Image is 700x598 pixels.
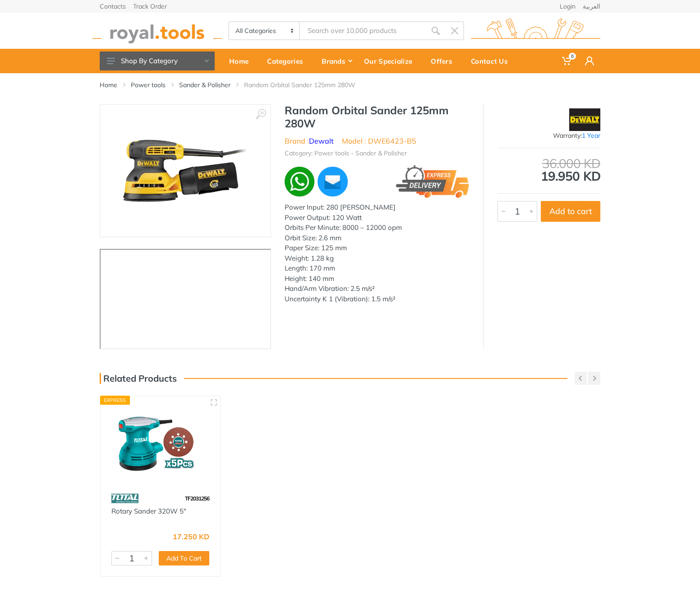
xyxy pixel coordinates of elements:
[358,51,424,70] div: Our Specialize
[569,108,601,131] img: Dewalt
[424,51,465,70] div: Offers
[541,201,600,222] button: Add to cart
[244,80,369,89] li: Random Orbital Sander 125mm 280W
[285,149,407,158] li: Category: Power tools - Sander & Polisher
[111,491,138,506] img: 86.webp
[185,495,209,502] span: TF2031256
[110,122,261,219] img: Royal Tools - Random Orbital Sander 125mm 280W
[173,533,209,540] div: 17.250 KD
[100,396,130,405] div: Express
[223,51,261,70] div: Home
[261,49,315,73] a: Categories
[285,167,314,196] img: wa.webp
[109,404,212,481] img: Royal Tools - Rotary Sander 320W 5
[111,507,186,515] a: Rotary Sander 320W 5"
[300,21,426,40] input: Site search
[131,80,166,89] a: Power tools
[316,165,349,198] img: ma.webp
[100,80,600,89] nav: breadcrumb
[285,104,470,130] h1: Random Orbital Sander 125mm 280W
[285,202,470,304] div: Power Input: 280 [PERSON_NAME] Power Output: 120 Watt Orbits Per Minute: 8000 – 12000 opm Orbit S...
[100,51,215,70] button: Shop By Category
[569,53,576,60] span: 0
[179,80,230,89] a: Sander & Polisher
[342,135,416,146] li: Model : DWE6423-B5
[223,49,261,73] a: Home
[560,3,576,9] a: Login
[133,3,167,9] a: Track Order
[100,3,126,9] a: Contacts
[497,157,600,170] div: 36.000 KD
[358,49,424,73] a: Our Specialize
[92,19,222,43] img: royal.tools Logo
[424,49,465,73] a: Offers
[100,80,117,89] a: Home
[261,51,315,70] div: Categories
[159,551,209,565] button: Add To Cart
[285,135,334,146] li: Brand :
[465,51,520,70] div: Contact Us
[583,3,600,9] a: العربية
[497,131,600,140] div: Warranty:
[471,19,600,43] img: royal.tools Logo
[497,157,600,182] div: 19.950 KD
[582,131,600,140] span: 1 Year
[465,49,520,73] a: Contact Us
[229,22,300,39] select: Category
[315,51,358,70] div: Brands
[309,136,334,145] a: Dewalt
[396,165,470,198] img: express.png
[100,373,177,384] h3: Related Products
[556,49,579,73] a: 0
